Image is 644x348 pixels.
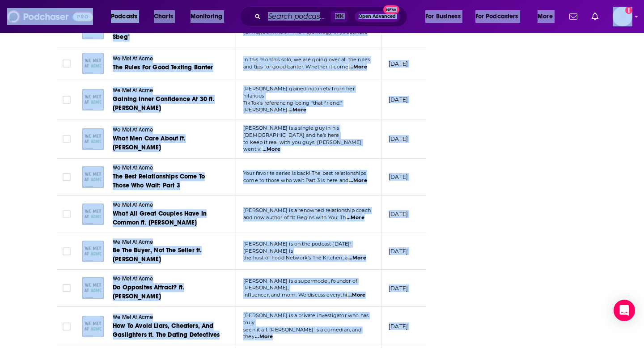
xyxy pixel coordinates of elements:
[113,283,220,301] a: Do Opposites Attract? ft. [PERSON_NAME]
[148,9,178,24] a: Charts
[613,7,632,26] img: User Profile
[113,95,215,112] span: Gaining Inner Confidence At 30 ft. [PERSON_NAME]
[113,64,213,71] span: The Rules For Good Texting Banter
[538,10,553,23] span: More
[243,177,348,183] span: come to those who wait Part 3 is here and
[113,322,220,339] span: How To Avoid Liars, Cheaters, And Gaslighters ft. The Dating Detectives
[113,135,186,151] span: What Men Care About ft. [PERSON_NAME]
[614,300,635,321] div: Open Intercom Messenger
[243,255,347,261] span: the host of Food Network’s The Kitchen, a
[349,64,367,71] span: ...More
[113,284,184,300] span: Do Opposites Attract? ft. [PERSON_NAME]
[243,56,370,63] span: In this month’s solo, we are going over all the rules
[113,239,153,245] span: We Met At Acme
[63,59,71,68] span: Toggle select row
[625,7,632,14] svg: Add a profile image
[113,238,220,246] a: We Met At Acme
[113,322,220,340] a: How To Avoid Liars, Cheaters, And Gaslighters ft. The Dating Detectives
[243,207,371,213] span: [PERSON_NAME] is a renowned relationship coach
[154,10,173,23] span: Charts
[113,165,153,171] span: We Met At Acme
[389,96,408,103] p: [DATE]
[588,9,602,24] a: Show notifications dropdown
[613,7,632,26] span: Logged in as abbymayo
[331,11,347,22] span: ⌘ K
[243,85,355,99] span: [PERSON_NAME] gained notoriety from her hilarious
[113,172,220,190] a: The Best Relationships Come To Those Who Wait: Part 3
[243,214,346,221] span: and now author of “It Begins with You: Th
[113,55,153,62] span: We Met At Acme
[113,164,220,172] a: We Met At Acme
[475,10,518,23] span: For Podcasters
[243,278,357,291] span: [PERSON_NAME] is a supermodel, founder of [PERSON_NAME],
[63,210,71,218] span: Toggle select row
[113,201,220,209] a: We Met At Acme
[243,241,352,254] span: [PERSON_NAME] is on the podcast [DATE]! [PERSON_NAME] is
[105,9,149,24] button: open menu
[359,14,396,19] span: Open Advanced
[113,275,220,283] a: We Met At Acme
[425,10,461,23] span: For Business
[243,139,362,153] span: to keep it real with you guys! [PERSON_NAME] went vi
[243,292,347,298] span: influencer, and mom. We discuss everythi
[389,210,408,218] p: [DATE]
[389,173,408,181] p: [DATE]
[389,60,408,68] p: [DATE]
[113,210,207,226] span: What All Great Couples Have In Common ft. [PERSON_NAME]
[389,247,408,255] p: [DATE]
[243,170,366,176] span: Your favorite series is back! The best relationships
[113,314,153,320] span: We Met At Acme
[63,284,71,292] span: Toggle select row
[243,125,339,138] span: [PERSON_NAME] is a single guy in his [DEMOGRAPHIC_DATA] and he’s here
[113,173,205,189] span: The Best Relationships Come To Those Who Wait: Part 3
[263,146,280,153] span: ...More
[63,247,71,255] span: Toggle select row
[63,96,71,104] span: Toggle select row
[113,276,153,282] span: We Met At Acme
[184,9,234,24] button: open menu
[243,312,369,326] span: [PERSON_NAME] is a private investigator who has truly
[63,135,71,143] span: Toggle select row
[288,106,306,114] span: ...More
[7,8,93,25] img: Podchaser - Follow, Share and Rate Podcasts
[348,255,366,262] span: ...More
[113,246,202,263] span: Be The Buyer, Not The Seller ft. [PERSON_NAME]
[111,10,137,23] span: Podcasts
[248,6,416,27] div: Search podcasts, credits, & more...
[347,214,364,221] span: ...More
[243,64,348,70] span: and tips for good banter. Whether it come
[191,10,222,23] span: Monitoring
[113,95,220,113] a: Gaining Inner Confidence At 30 ft. [PERSON_NAME]
[347,292,365,299] span: ...More
[113,55,219,63] a: We Met At Acme
[419,9,472,24] button: open menu
[349,177,367,184] span: ...More
[531,9,564,24] button: open menu
[389,323,408,330] p: [DATE]
[243,327,361,340] span: seen it all. [PERSON_NAME] is a comedian, and they
[113,127,153,133] span: We Met At Acme
[255,333,273,340] span: ...More
[113,202,153,208] span: We Met At Acme
[63,323,71,331] span: Toggle select row
[113,87,220,95] a: We Met At Acme
[470,9,531,24] button: open menu
[113,314,220,322] a: We Met At Acme
[113,87,153,93] span: We Met At Acme
[113,209,220,227] a: What All Great Couples Have In Common ft. [PERSON_NAME]
[389,135,408,143] p: [DATE]
[383,5,399,14] span: New
[613,7,632,26] button: Show profile menu
[264,9,331,24] input: Search podcasts, credits, & more...
[355,11,400,22] button: Open AdvancedNew
[113,134,220,152] a: What Men Care About ft. [PERSON_NAME]
[63,173,71,181] span: Toggle select row
[113,246,220,264] a: Be The Buyer, Not The Seller ft. [PERSON_NAME]
[566,9,581,24] a: Show notifications dropdown
[243,100,342,113] span: TikTok’s referencing being “that friend.” [PERSON_NAME]
[113,63,219,72] a: The Rules For Good Texting Banter
[389,284,408,292] p: [DATE]
[113,126,220,134] a: We Met At Acme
